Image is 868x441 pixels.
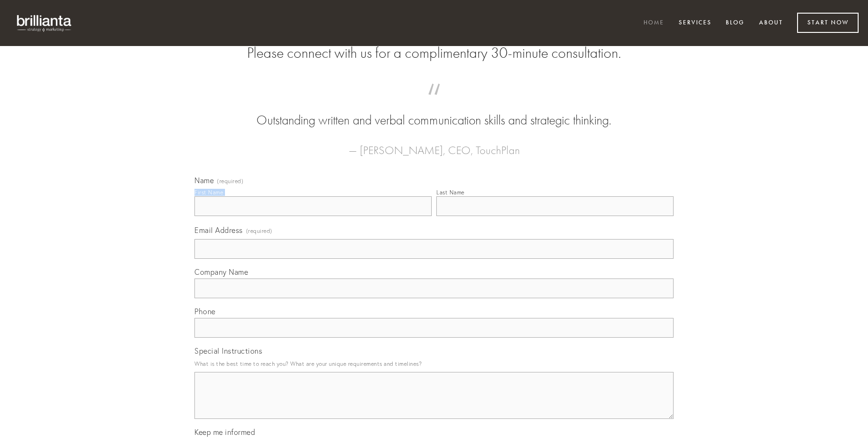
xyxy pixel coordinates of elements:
[194,189,223,196] div: First Name
[194,357,674,370] p: What is the best time to reach you? What are your unique requirements and timelines?
[194,267,248,277] span: Company Name
[209,93,659,111] span: “
[194,44,674,62] h2: Please connect with us for a complimentary 30-minute consultation.
[194,346,262,356] span: Special Instructions
[209,130,659,160] figcaption: — [PERSON_NAME], CEO, TouchPlan
[194,225,243,235] span: Email Address
[194,176,214,185] span: Name
[797,13,859,33] a: Start Now
[217,178,243,184] span: (required)
[9,9,80,37] img: brillianta - research, strategy, marketing
[194,427,255,437] span: Keep me informed
[720,15,751,31] a: Blog
[246,224,272,237] span: (required)
[673,15,718,31] a: Services
[194,307,216,316] span: Phone
[637,15,670,31] a: Home
[436,189,465,196] div: Last Name
[209,93,659,130] blockquote: Outstanding written and verbal communication skills and strategic thinking.
[753,15,789,31] a: About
